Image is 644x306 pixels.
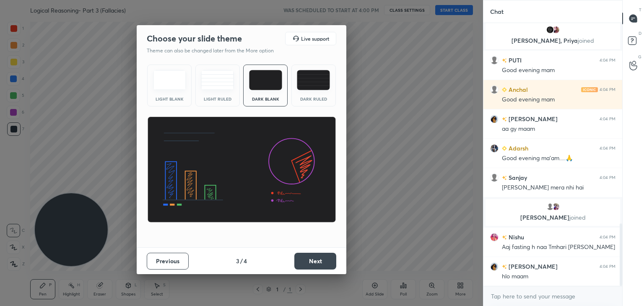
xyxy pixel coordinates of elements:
[483,23,622,286] div: grid
[507,233,524,241] h6: Nishu
[301,36,329,41] h5: Live support
[507,114,558,123] h6: [PERSON_NAME]
[153,97,186,101] div: Light Blank
[490,174,499,182] img: default.png
[502,272,615,281] div: hlo maam
[490,262,499,271] img: 3
[201,70,234,90] img: lightRuledTheme.5fabf969.svg
[490,233,499,241] img: c4b42b3234e144eea503351f08f9c20e.jpg
[502,243,615,252] div: Aaj fasting h naa Tmhari [PERSON_NAME]
[244,257,247,265] h4: 4
[639,7,641,13] p: T
[581,87,598,92] img: iconic-light.a09c19a4.png
[502,66,615,75] div: Good evening mam
[507,85,528,94] h6: Anchal
[147,117,336,223] img: darkThemeBanner.d06ce4a2.svg
[490,115,499,123] img: 3
[600,264,615,269] div: 4:04 PM
[491,37,615,44] p: [PERSON_NAME], Priya
[600,235,615,240] div: 4:04 PM
[490,86,499,94] img: default.png
[552,26,560,34] img: 4fdd0ca1688442a6a20a48bda4549994.jpg
[502,146,507,151] img: Learner_Badge_beginner_1_8b307cf2a0.svg
[639,30,641,36] p: D
[490,56,499,65] img: default.png
[249,97,282,101] div: Dark Blank
[502,154,615,163] div: Good evening ma'am.....🙏
[294,253,336,270] button: Next
[552,202,560,211] img: 3
[578,36,594,44] span: joined
[638,54,641,60] p: G
[507,144,528,153] h6: Adarsh
[507,56,522,65] h6: PUTI
[502,117,507,122] img: no-rating-badge.077c3623.svg
[502,235,507,240] img: no-rating-badge.077c3623.svg
[502,96,615,104] div: Good evening mam
[546,26,554,34] img: 13f2d35bcd904036bdfd375408ff639a.jpg
[491,214,615,221] p: [PERSON_NAME]
[502,184,615,192] div: [PERSON_NAME] mera nhi hai
[502,125,615,133] div: aa gy maam
[240,257,243,265] h4: /
[600,146,615,151] div: 4:04 PM
[147,253,189,270] button: Previous
[249,70,282,90] img: darkTheme.f0cc69e5.svg
[507,173,527,182] h6: Sanjay
[600,117,615,122] div: 4:04 PM
[147,47,283,54] p: Theme can also be changed later from the More option
[600,175,615,180] div: 4:04 PM
[483,0,510,23] p: Chat
[297,97,330,101] div: Dark Ruled
[236,257,239,265] h4: 3
[600,87,615,92] div: 4:04 PM
[546,202,554,211] img: default.png
[201,97,234,101] div: Light Ruled
[147,33,242,44] h2: Choose your slide theme
[502,87,507,92] img: Learner_Badge_beginner_1_8b307cf2a0.svg
[502,265,507,269] img: no-rating-badge.077c3623.svg
[502,58,507,63] img: no-rating-badge.077c3623.svg
[297,70,330,90] img: darkRuledTheme.de295e13.svg
[490,144,499,153] img: 148aed289a0f4c49bb1ed848a8d03be9.jpg
[569,213,586,221] span: joined
[502,176,507,180] img: no-rating-badge.077c3623.svg
[600,58,615,63] div: 4:04 PM
[507,262,558,271] h6: [PERSON_NAME]
[153,70,186,90] img: lightTheme.e5ed3b09.svg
